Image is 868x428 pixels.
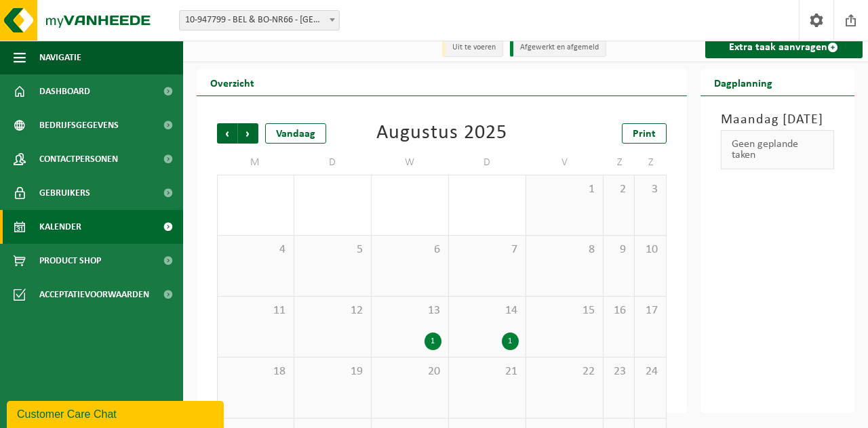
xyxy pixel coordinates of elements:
span: 1 [533,182,596,197]
span: 20 [378,364,441,379]
td: Z [604,150,635,175]
td: V [526,150,604,175]
span: 8 [533,242,596,257]
td: D [449,150,526,175]
span: 7 [456,242,519,257]
span: 23 [610,364,627,379]
div: Augustus 2025 [376,123,507,144]
span: Navigatie [39,41,81,74]
span: 19 [301,364,364,379]
td: Z [635,150,666,175]
li: Uit te voeren [442,39,503,57]
span: 10-947799 - BEL & BO-NR66 - DILBEEK [179,10,340,30]
span: 12 [301,303,364,318]
a: Extra taak aanvragen [705,37,863,58]
span: Dashboard [39,74,90,108]
h3: Maandag [DATE] [721,110,835,130]
span: 9 [610,242,627,257]
span: Gebruikers [39,176,90,210]
span: 2 [610,182,627,197]
span: 17 [642,303,658,318]
div: 1 [425,333,441,350]
span: 16 [610,303,627,318]
span: 5 [301,242,364,257]
a: Print [622,123,667,144]
li: Afgewerkt en afgemeld [510,39,606,57]
span: Volgende [238,123,258,144]
span: 21 [456,364,519,379]
span: 6 [378,242,441,257]
span: 3 [642,182,658,197]
span: Vorige [217,123,237,144]
span: 13 [378,303,441,318]
span: 10 [642,242,658,257]
td: W [372,150,449,175]
td: M [217,150,294,175]
span: 11 [224,303,287,318]
h2: Overzicht [197,69,268,95]
span: 18 [224,364,287,379]
span: 24 [642,364,658,379]
iframe: chat widget [7,398,226,428]
span: 4 [224,242,287,257]
div: Geen geplande taken [721,130,835,169]
h2: Dagplanning [701,69,786,95]
span: 10-947799 - BEL & BO-NR66 - DILBEEK [180,11,339,30]
span: Acceptatievoorwaarden [39,278,149,312]
span: 14 [456,303,519,318]
span: Product Shop [39,244,101,278]
div: 1 [502,333,519,350]
span: Print [633,129,656,140]
span: 15 [533,303,596,318]
span: 22 [533,364,596,379]
span: Bedrijfsgegevens [39,108,119,142]
td: D [294,150,372,175]
span: Kalender [39,210,81,244]
div: Vandaag [265,123,326,144]
span: Contactpersonen [39,142,118,176]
